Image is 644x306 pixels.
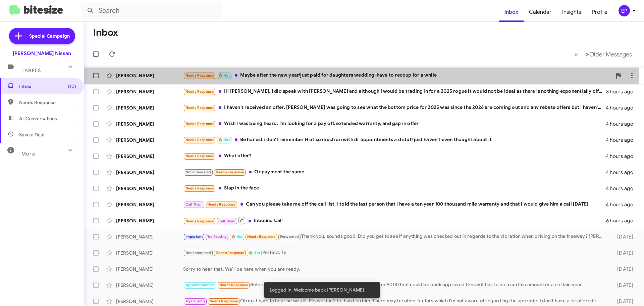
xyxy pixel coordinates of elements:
div: Wish I was being heard. I'm looking for a pay off, extended warranty, and gap in offer [183,120,606,128]
div: [PERSON_NAME] [116,104,183,111]
span: Call Them [218,219,236,223]
div: 4 hours ago [606,169,639,176]
span: Labels [21,68,41,74]
span: All Conversations [19,115,57,122]
div: [DATE] [606,233,639,240]
div: 4 hours ago [606,153,639,160]
div: [PERSON_NAME] [116,298,183,305]
div: [PERSON_NAME] [116,153,183,160]
div: Inbound Call [183,216,606,225]
input: Search [81,3,222,19]
span: Special Campaign [29,33,70,39]
a: Special Campaign [9,28,75,44]
div: [DATE] [606,282,639,289]
span: Needs Response [219,283,248,287]
button: EP [613,5,637,16]
span: Appointment Set [185,283,215,287]
div: [PERSON_NAME] [116,233,183,240]
div: Before I do that, can you send me a list of cars that are under 9000 that could be bank approved ... [183,281,606,289]
div: 4 hours ago [606,185,639,192]
span: Save a Deal [19,131,44,138]
span: Needs Response [185,138,214,142]
div: 3 hours ago [606,88,639,95]
div: 4 hours ago [606,201,639,208]
span: Needs Response [216,251,244,255]
div: EP [619,5,630,16]
div: [PERSON_NAME] Nissan [13,50,71,57]
span: Needs Response [185,105,214,110]
span: Needs Response [216,170,244,174]
span: Needs Response [185,154,214,158]
a: Profile [587,2,613,22]
div: I haven't received an offer. [PERSON_NAME] was going to see what the bottom price for 2025 was si... [183,104,606,112]
span: Needs Response [185,219,214,223]
span: 🔥 Hot [249,251,260,255]
div: Oh no. I hate to hear he was ill. Please don't be hard on him. There may be other factors which I... [183,297,606,305]
span: Needs Response [185,186,214,190]
span: « [574,50,578,58]
span: Inbox [19,83,76,90]
span: Not-Interested [185,170,211,174]
span: Needs Response [207,202,236,207]
div: 6 hours ago [606,217,639,224]
span: Needs Response [19,99,76,106]
span: Needs Response [185,122,214,126]
div: Or payment the same [183,168,606,176]
div: [PERSON_NAME] [116,121,183,127]
nav: Page navigation example [571,47,636,61]
div: [PERSON_NAME] [116,72,183,79]
div: 4 hours ago [606,104,639,111]
a: Calendar [524,2,557,22]
div: [DATE] [606,266,639,272]
span: (10) [68,83,76,90]
span: 🔥 Hot [218,138,230,142]
span: Logged In. Welcome back [PERSON_NAME] [270,287,364,293]
span: Older Messages [589,51,632,58]
div: [PERSON_NAME] [116,201,183,208]
span: Needs Response [185,89,214,94]
div: [PERSON_NAME] [116,137,183,143]
span: Try Pausing [207,234,227,239]
button: Previous [570,47,582,61]
span: 🔥 Hot [218,73,230,78]
div: Maybe after the new year/just paid for daughters wedding-have to recoup for a while [183,72,612,79]
div: [PERSON_NAME] [116,88,183,95]
div: Slap in the face [183,184,606,192]
div: What offer? [183,152,606,160]
span: » [586,50,589,58]
div: [PERSON_NAME] [116,217,183,224]
span: Important [185,234,203,239]
span: Needs Response [247,234,276,239]
span: More [21,151,35,157]
span: Call Them [185,202,203,207]
div: Can you please take me off the call list. I told the last person that I have a ten year 100 thous... [183,201,606,208]
div: Perfect. Ty [183,249,606,257]
div: [PERSON_NAME] [116,266,183,272]
div: Thank you, sounds good. Did you get to see if anything was checked out in regards to the vibratio... [183,233,606,241]
h1: Inbox [93,27,118,38]
div: [PERSON_NAME] [116,169,183,176]
div: [DATE] [606,298,639,305]
span: Needs Response [209,299,238,303]
div: 4 hours ago [606,137,639,143]
span: Needs Response [185,73,214,78]
button: Next [582,47,636,61]
div: [PERSON_NAME] [116,250,183,256]
div: 4 hours ago [606,121,639,127]
span: Forwarded [278,234,301,240]
span: 🔥 Hot [231,234,243,239]
div: [PERSON_NAME] [116,282,183,289]
div: Sorry to hear that. We'll be here when you are ready. [183,266,606,272]
span: Not-Interested [185,251,211,255]
a: Insights [557,2,587,22]
div: [DATE] [606,250,639,256]
div: Hi [PERSON_NAME], I did speak with [PERSON_NAME] and although i would be trading in for a 2025 ro... [183,88,606,95]
span: Try Pausing [185,299,205,303]
div: [PERSON_NAME] [116,185,183,192]
a: Inbox [499,2,524,22]
div: Be honest i don't remember H ot so much on with dr appointments a d stuff just haven't even thoug... [183,136,606,144]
